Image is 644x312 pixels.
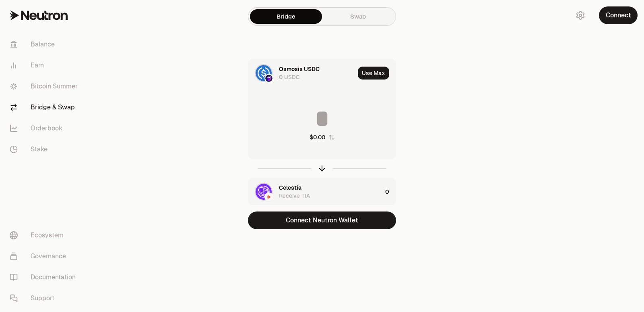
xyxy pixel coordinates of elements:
a: Orderbook [3,118,87,139]
button: $0.00 [310,133,335,141]
button: TIA LogoNeutron LogoCelestiaReceive TIA0 [248,178,396,205]
button: Connect Neutron Wallet [248,211,396,229]
a: Bridge [250,9,322,24]
a: Balance [3,34,87,55]
img: Neutron Logo [265,193,272,201]
a: Governance [3,246,87,267]
a: Documentation [3,267,87,288]
div: USDC LogoOsmosis LogoOsmosis USDC0 USDC [248,59,355,87]
a: Stake [3,139,87,160]
img: USDC Logo [256,65,272,81]
div: TIA LogoNeutron LogoCelestiaReceive TIA [248,178,382,205]
a: Earn [3,55,87,76]
div: 0 [385,178,396,205]
a: Support [3,288,87,309]
a: Bitcoin Summer [3,76,87,97]
a: Ecosystem [3,225,87,246]
div: $0.00 [310,133,325,141]
a: Swap [322,9,394,24]
button: Connect [599,6,638,24]
div: Receive TIA [279,192,310,200]
div: Osmosis USDC [279,65,320,73]
a: Bridge & Swap [3,97,87,118]
div: 0 USDC [279,73,300,81]
img: TIA Logo [256,184,272,200]
button: Use Max [358,67,389,80]
img: Osmosis Logo [265,75,272,82]
div: Celestia [279,184,301,192]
